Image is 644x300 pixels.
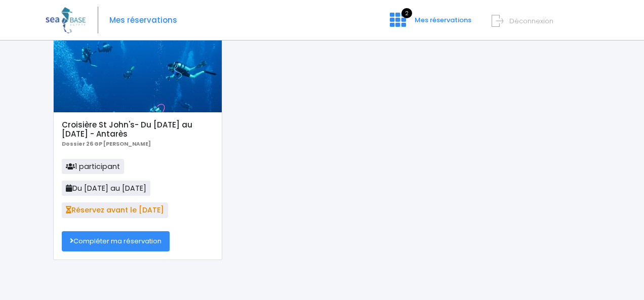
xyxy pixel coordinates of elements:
[62,202,168,218] span: Réservez avant le [DATE]
[62,159,124,174] span: 1 participant
[62,231,170,251] a: Compléter ma réservation
[401,8,412,18] span: 2
[382,19,477,28] a: 2 Mes réservations
[62,120,213,139] h5: Croisière St John's- Du [DATE] au [DATE] - Antarès
[415,15,471,25] span: Mes réservations
[62,140,151,148] b: Dossier 26 GP [PERSON_NAME]
[62,181,150,196] span: Du [DATE] au [DATE]
[509,16,553,26] span: Déconnexion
